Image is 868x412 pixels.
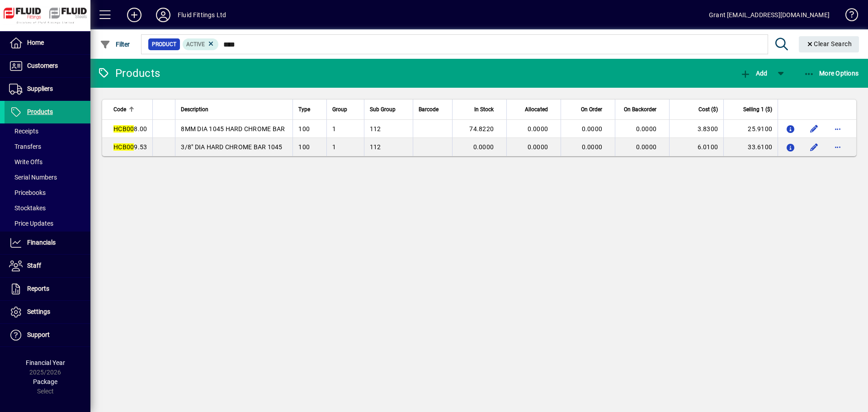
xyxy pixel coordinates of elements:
[370,104,396,114] span: Sub Group
[566,104,610,114] div: On Order
[9,128,38,135] span: Receipts
[5,170,90,185] a: Serial Numbers
[298,104,310,114] span: Type
[830,122,845,136] button: More options
[113,125,134,133] em: HCB00
[458,104,502,114] div: In Stock
[298,104,321,114] div: Type
[512,104,556,114] div: Allocated
[5,278,90,300] a: Reports
[27,262,41,269] span: Staff
[26,359,65,366] span: Financial Year
[152,40,176,49] span: Product
[27,285,49,292] span: Reports
[186,41,205,47] span: Active
[669,120,723,138] td: 3.8300
[33,378,57,385] span: Package
[723,138,778,156] td: 33.6100
[5,154,90,170] a: Write Offs
[332,125,336,133] span: 1
[181,104,287,114] div: Description
[528,125,548,133] span: 0.0000
[636,143,657,151] span: 0.0000
[669,138,723,156] td: 6.0100
[624,104,656,114] span: On Backorder
[9,143,41,150] span: Transfers
[181,125,285,133] span: 8MM DIA 1045 HARD CHROME BAR
[581,104,602,114] span: On Order
[9,204,46,212] span: Stocktakes
[723,120,778,138] td: 25.9100
[474,104,494,114] span: In Stock
[839,2,857,31] a: Knowledge Base
[5,232,90,254] a: Financials
[113,143,134,151] em: HCB00
[120,7,149,23] button: Add
[100,41,130,48] span: Filter
[370,104,407,114] div: Sub Group
[113,104,147,114] div: Code
[5,324,90,346] a: Support
[5,123,90,139] a: Receipts
[9,158,42,166] span: Write Offs
[27,331,50,338] span: Support
[332,104,347,114] span: Group
[98,36,132,52] button: Filter
[27,39,44,46] span: Home
[799,36,859,52] button: Clear
[525,104,548,114] span: Allocated
[5,55,90,77] a: Customers
[332,143,336,151] span: 1
[9,174,57,181] span: Serial Numbers
[149,7,178,23] button: Profile
[113,104,126,114] span: Code
[5,255,90,277] a: Staff
[5,185,90,200] a: Pricebooks
[419,104,439,114] span: Barcode
[178,8,226,22] div: Fluid Fittings Ltd
[113,143,147,151] span: 9.53
[802,65,861,81] button: More Options
[698,104,718,114] span: Cost ($)
[5,301,90,323] a: Settings
[528,143,548,151] span: 0.0000
[113,125,147,133] span: 8.00
[5,216,90,231] a: Price Updates
[469,125,494,133] span: 74.8220
[97,66,160,81] div: Products
[582,125,603,133] span: 0.0000
[370,125,381,133] span: 112
[738,65,769,81] button: Add
[582,143,603,151] span: 0.0000
[804,70,859,77] span: More Options
[419,104,447,114] div: Barcode
[9,189,46,196] span: Pricebooks
[621,104,665,114] div: On Backorder
[740,70,767,77] span: Add
[5,200,90,216] a: Stocktakes
[806,40,852,47] span: Clear Search
[27,308,50,315] span: Settings
[332,104,358,114] div: Group
[183,38,219,50] mat-chip: Activation Status: Active
[5,32,90,54] a: Home
[807,122,821,136] button: Edit
[636,125,657,133] span: 0.0000
[9,220,53,227] span: Price Updates
[27,85,53,92] span: Suppliers
[370,143,381,151] span: 112
[473,143,494,151] span: 0.0000
[181,104,208,114] span: Description
[298,143,310,151] span: 100
[709,8,830,22] div: Grant [EMAIL_ADDRESS][DOMAIN_NAME]
[181,143,282,151] span: 3/8" DIA HARD CHROME BAR 1045
[27,239,56,246] span: Financials
[743,104,772,114] span: Selling 1 ($)
[298,125,310,133] span: 100
[27,62,58,69] span: Customers
[5,78,90,100] a: Suppliers
[807,140,821,154] button: Edit
[5,139,90,154] a: Transfers
[27,108,53,115] span: Products
[830,140,845,154] button: More options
